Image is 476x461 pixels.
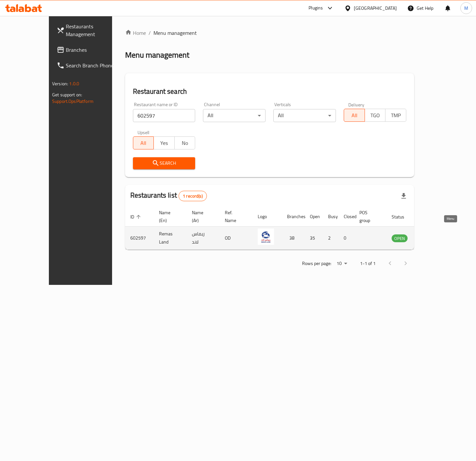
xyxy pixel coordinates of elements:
span: OPEN [392,235,408,242]
td: ريماس لاند [187,227,220,250]
h2: Menu management [125,50,189,60]
a: Search Branch Phone [51,58,128,73]
td: 2 [323,227,339,250]
td: 35 [305,227,323,250]
img: Remas Land [258,229,274,245]
th: Branches [282,207,305,227]
li: / [149,29,151,37]
span: No [177,138,193,148]
div: All [273,109,336,122]
label: Delivery [348,102,365,107]
button: Search [133,157,195,169]
span: POS group [359,209,379,224]
div: Rows per page: [334,259,350,269]
span: Version: [52,79,68,88]
div: Plugins [309,4,323,12]
div: Export file [396,188,411,204]
span: TMP [388,111,404,120]
table: enhanced table [125,207,443,250]
td: 38 [282,227,305,250]
span: Restaurants Management [66,22,123,38]
span: All [347,111,362,120]
button: TGO [365,109,386,122]
div: Total records count [179,191,207,201]
a: Home [125,29,146,37]
button: Yes [153,136,175,149]
div: All [203,109,266,122]
td: 602597 [125,227,154,250]
th: Closed [339,207,354,227]
nav: breadcrumb [125,29,414,37]
span: Yes [156,138,172,148]
span: Name (En) [159,209,179,224]
button: All [344,109,365,122]
td: Remas Land [154,227,187,250]
span: Branches [66,46,123,54]
input: Search for restaurant name or ID.. [133,109,195,122]
span: Status [392,213,413,221]
p: 1-1 of 1 [360,259,376,268]
span: Name (Ar) [192,209,212,224]
a: Branches [51,42,128,58]
div: [GEOGRAPHIC_DATA] [354,5,397,12]
span: Search [138,159,190,167]
span: 1 record(s) [179,193,207,199]
th: Logo [252,207,282,227]
button: No [174,136,195,149]
span: Menu management [153,29,197,37]
a: Restaurants Management [51,19,128,42]
span: ID [130,213,143,221]
span: Get support on: [52,91,82,99]
span: 1.0.0 [69,79,79,88]
span: Ref. Name [225,209,245,224]
td: OD [220,227,252,250]
h2: Restaurant search [133,87,406,96]
span: M [464,5,468,12]
a: Support.OpsPlatform [52,97,94,105]
span: TGO [368,111,383,120]
th: Busy [323,207,339,227]
h2: Restaurants list [130,190,207,201]
span: All [136,138,151,148]
button: All [133,136,154,149]
label: Upsell [137,130,150,134]
th: Open [305,207,323,227]
button: TMP [385,109,406,122]
td: 0 [339,227,354,250]
span: Search Branch Phone [66,62,123,69]
p: Rows per page: [302,259,331,268]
